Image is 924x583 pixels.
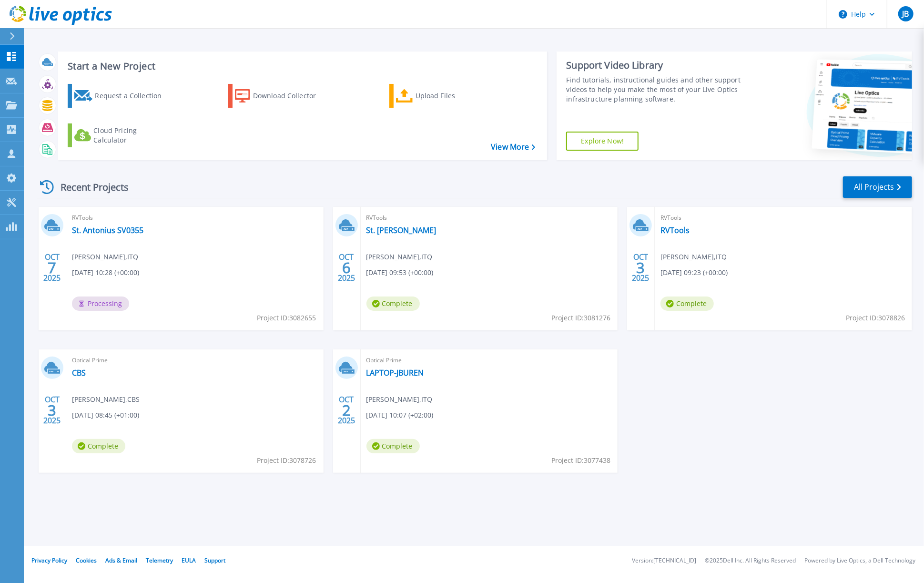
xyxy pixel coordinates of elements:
div: Upload Files [416,86,492,105]
span: Optical Prime [72,355,318,366]
a: LAPTOP-JBUREN [366,368,424,378]
span: RVTools [366,213,612,223]
div: OCT 2025 [43,250,61,285]
a: Privacy Policy [31,556,67,564]
span: Project ID: 3077438 [551,455,610,466]
div: Request a Collection [95,86,171,105]
span: [DATE] 10:28 (+00:00) [72,267,139,278]
div: Download Collector [253,86,329,105]
span: [DATE] 10:07 (+02:00) [366,410,434,420]
span: 3 [48,406,56,414]
span: Optical Prime [366,355,612,366]
span: [DATE] 09:23 (+00:00) [660,267,728,278]
span: [PERSON_NAME] , ITQ [72,252,138,262]
a: St. Antonius SV0355 [72,225,143,235]
div: OCT 2025 [632,250,650,285]
span: Project ID: 3078826 [846,313,905,323]
a: Cloud Pricing Calculator [68,123,174,147]
a: Ads & Email [105,556,137,564]
span: [PERSON_NAME] , ITQ [366,394,433,405]
span: Project ID: 3078726 [257,455,316,466]
a: View More [491,143,535,152]
li: © 2025 Dell Inc. All Rights Reserved [705,558,796,564]
div: OCT 2025 [337,250,355,285]
div: Support Video Library [566,59,747,72]
a: Telemetry [146,556,173,564]
span: [PERSON_NAME] , CBS [72,394,140,405]
span: 7 [48,264,56,272]
span: Project ID: 3081276 [551,313,610,323]
div: OCT 2025 [43,393,61,428]
span: [PERSON_NAME] , ITQ [660,252,727,262]
span: Processing [72,297,129,311]
a: EULA [182,556,196,564]
li: Powered by Live Optics, a Dell Technology [804,558,915,564]
div: OCT 2025 [337,393,355,428]
span: JB [902,10,909,18]
a: CBS [72,368,86,378]
a: RVTools [660,225,690,235]
span: [DATE] 09:53 (+00:00) [366,267,434,278]
a: Cookies [76,556,97,564]
div: Find tutorials, instructional guides and other support videos to help you make the most of your L... [566,75,747,104]
span: [PERSON_NAME] , ITQ [366,252,433,262]
span: 6 [342,264,351,272]
a: Explore Now! [566,132,639,151]
span: Project ID: 3082655 [257,313,316,323]
a: Download Collector [228,84,335,108]
span: Complete [72,439,125,453]
span: Complete [660,297,714,311]
li: Version: [TECHNICAL_ID] [632,558,696,564]
a: All Projects [843,176,912,198]
span: RVTools [660,213,906,223]
span: Complete [366,297,420,311]
a: St. [PERSON_NAME] [366,225,437,235]
div: Recent Projects [37,175,142,199]
a: Request a Collection [68,84,174,108]
a: Support [204,556,225,564]
span: [DATE] 08:45 (+01:00) [72,410,139,420]
a: Upload Files [389,84,496,108]
span: RVTools [72,213,318,223]
h3: Start a New Project [68,61,535,72]
span: 2 [342,406,351,414]
span: Complete [366,439,420,453]
div: Cloud Pricing Calculator [93,126,170,145]
span: 3 [637,264,645,272]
